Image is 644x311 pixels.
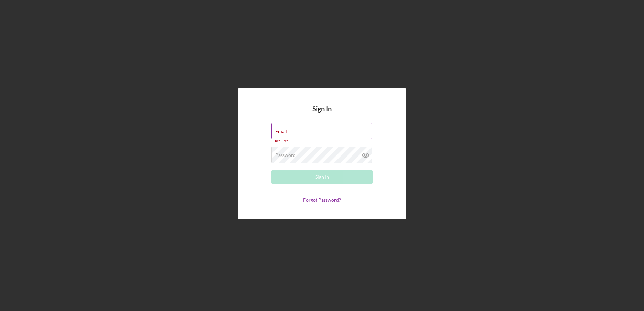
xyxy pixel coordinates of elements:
label: Password [275,152,296,158]
div: Required [271,139,373,143]
a: Forgot Password? [303,197,341,203]
h4: Sign In [312,105,332,123]
label: Email [275,129,287,134]
button: Sign In [271,170,373,184]
div: Sign In [315,170,329,184]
